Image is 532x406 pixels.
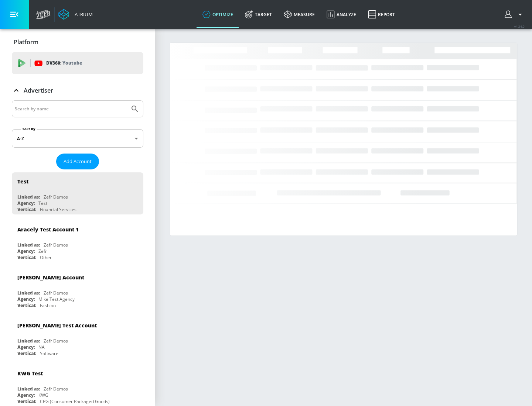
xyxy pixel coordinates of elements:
div: Linked as: [17,338,40,344]
div: Agency: [17,200,35,206]
div: Zefr Demos [44,194,68,200]
div: Other [40,254,52,261]
div: Aracely Test Account 1Linked as:Zefr DemosAgency:ZefrVertical:Other [12,220,143,262]
div: NA [38,344,45,350]
div: Financial Services [40,206,76,213]
div: Agency: [17,344,35,350]
div: Agency: [17,248,35,254]
div: Software [40,350,58,357]
div: [PERSON_NAME] Account [17,274,84,281]
button: Add Account [56,154,99,169]
div: Mike Test Agency [38,296,75,302]
a: Analyze [321,1,362,28]
div: [PERSON_NAME] Test AccountLinked as:Zefr DemosAgency:NAVertical:Software [12,316,143,358]
div: A-Z [12,129,143,148]
div: Vertical: [17,398,36,405]
input: Search by name [15,104,127,114]
div: Vertical: [17,302,36,309]
a: Report [362,1,401,28]
p: DV360: [46,59,82,67]
div: Zefr Demos [44,386,68,392]
div: Test [17,178,28,185]
div: DV360: Youtube [12,52,143,74]
div: Atrium [72,11,93,18]
div: Zefr Demos [44,338,68,344]
a: Atrium [58,9,93,20]
div: Linked as: [17,290,40,296]
div: Platform [12,32,143,52]
div: Linked as: [17,386,40,392]
div: Advertiser [12,80,143,101]
div: Vertical: [17,350,36,357]
div: Linked as: [17,194,40,200]
label: Sort By [21,127,37,131]
div: CPG (Consumer Packaged Goods) [40,398,110,405]
div: KWG [38,392,48,398]
div: [PERSON_NAME] Test Account [17,322,97,329]
span: Add Account [64,157,92,166]
p: Platform [14,38,38,46]
div: Zefr [38,248,47,254]
div: Fashion [40,302,56,309]
div: Agency: [17,296,35,302]
div: Test [38,200,47,206]
div: [PERSON_NAME] AccountLinked as:Zefr DemosAgency:Mike Test AgencyVertical:Fashion [12,268,143,310]
a: optimize [197,1,239,28]
div: TestLinked as:Zefr DemosAgency:TestVertical:Financial Services [12,172,143,214]
div: Zefr Demos [44,290,68,296]
a: measure [278,1,321,28]
div: KWG Test [17,370,43,377]
div: Linked as: [17,242,40,248]
a: Target [239,1,278,28]
p: Youtube [62,59,82,67]
span: v 4.24.0 [514,24,525,28]
div: Zefr Demos [44,242,68,248]
div: Vertical: [17,254,36,261]
div: Vertical: [17,206,36,213]
div: Agency: [17,392,35,398]
div: Aracely Test Account 1 [17,226,79,233]
p: Advertiser [24,86,53,94]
